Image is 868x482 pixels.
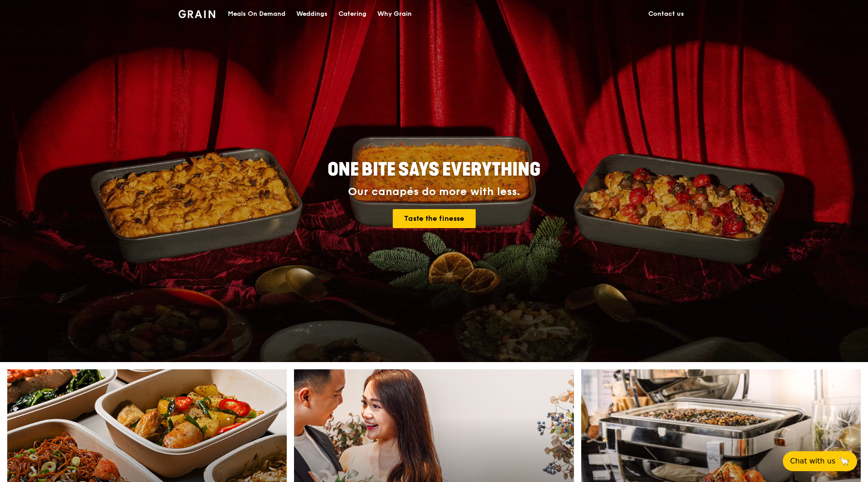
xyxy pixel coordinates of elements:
span: 🦙 [839,456,850,467]
a: Catering [333,0,372,28]
a: Weddings [291,0,333,28]
button: Chat with us🦙 [783,451,857,471]
a: Taste the finesse [393,209,476,228]
div: Why Grain [377,0,412,28]
a: Contact us [643,0,690,28]
img: Grain [178,10,215,18]
div: Meals On Demand [228,0,285,28]
span: ONE BITE SAYS EVERYTHING [328,159,540,181]
span: Chat with us [790,456,835,467]
div: Weddings [296,0,328,28]
div: Catering [338,0,366,28]
div: Our canapés do more with less. [271,186,597,198]
a: Why Grain [372,0,417,28]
